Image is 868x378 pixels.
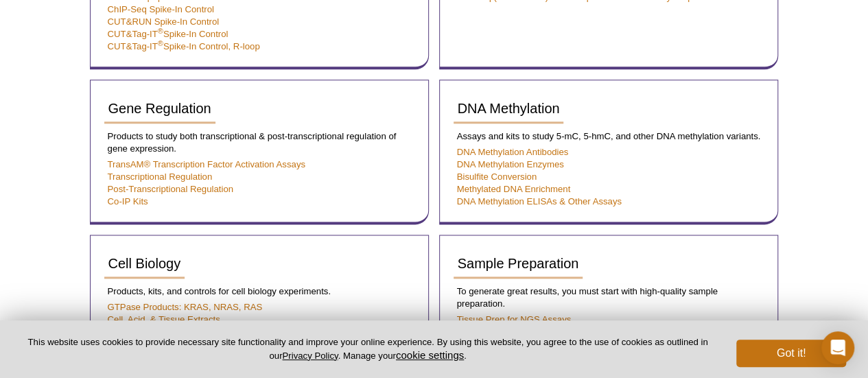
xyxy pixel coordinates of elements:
a: DNA Methylation [454,94,564,123]
a: DNA Methylation Antibodies [457,147,569,157]
p: Products to study both transcriptional & post-transcriptional regulation of gene expression. [104,130,414,155]
a: ChIP-Seq Spike-In Control [108,4,214,14]
p: This website uses cookies to provide necessary site functionality and improve your online experie... [22,336,714,362]
a: Co-IP Kits [108,196,148,206]
a: Tissue Prep for NGS Assays [457,314,572,324]
button: cookie settings [396,349,464,361]
span: Cell Biology [108,256,181,271]
p: Products, kits, and controls for cell biology experiments. [104,285,414,298]
a: CUT&Tag-IT®Spike-In Control, R-loop [108,41,260,51]
a: Gene Regulation [104,94,215,123]
span: Gene Regulation [108,101,211,116]
a: Post-Transcriptional Regulation [108,184,234,194]
a: Bisulfite Conversion [457,172,537,182]
a: Methylated DNA Enrichment [457,184,571,194]
a: GTPase Products: KRAS, NRAS, RAS [108,302,263,312]
a: Cell Biology [104,249,185,279]
a: TransAM® Transcription Factor Activation Assays [108,159,305,169]
a: CUT&RUN Spike-In Control [108,16,220,27]
sup: ® [158,27,163,35]
a: Sample Preparation [454,249,583,279]
span: Sample Preparation [458,256,579,271]
div: Open Intercom Messenger [821,331,854,364]
a: Privacy Policy [282,351,338,361]
a: CUT&Tag-IT®Spike-In Control [108,29,228,39]
p: Assays and kits to study 5-mC, 5-hmC, and other DNA methylation variants. [454,130,764,143]
a: Cell, Acid, & Tissue Extracts [108,314,220,324]
span: DNA Methylation [458,101,560,116]
a: DNA Methylation Enzymes [457,159,564,169]
a: Transcriptional Regulation [108,172,213,182]
p: To generate great results, you must start with high-quality sample preparation. [454,285,764,310]
sup: ® [158,39,163,47]
a: DNA Methylation ELISAs & Other Assays [457,196,622,206]
button: Got it! [736,340,846,367]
